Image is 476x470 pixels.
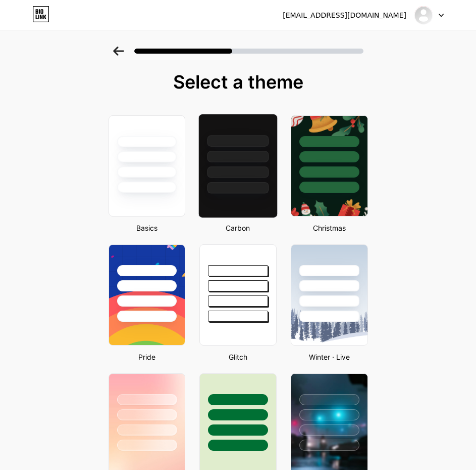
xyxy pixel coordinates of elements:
[196,352,280,362] div: Glitch
[414,6,433,25] img: sarpit
[288,352,371,362] div: Winter · Live
[283,10,406,21] div: [EMAIL_ADDRESS][DOMAIN_NAME]
[104,72,372,92] div: Select a theme
[288,223,371,233] div: Christmas
[105,223,189,233] div: Basics
[105,352,189,362] div: Pride
[196,223,280,233] div: Carbon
